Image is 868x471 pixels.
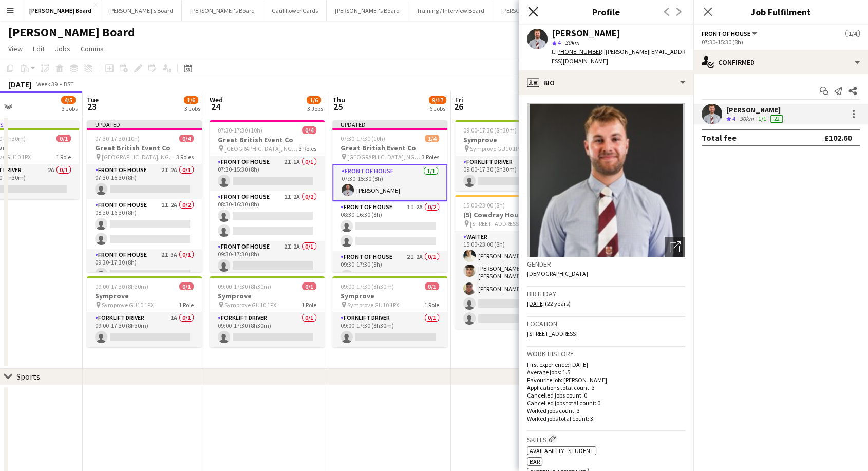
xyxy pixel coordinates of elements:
span: Symprove GU10 1PX [102,301,154,309]
app-job-card: 09:00-17:30 (8h30m)0/1Symprove Symprove GU10 1PX1 RoleForklift Driver0/109:00-17:30 (8h30m) [332,276,447,347]
app-card-role: FRONT OF HOUSE1I2A0/208:30-16:30 (8h) [210,191,325,241]
h3: Gender [527,259,685,269]
button: [PERSON_NAME] Board [21,1,100,21]
div: [PERSON_NAME] [726,105,785,115]
span: Jobs [55,44,70,53]
div: 3 Jobs [62,105,78,112]
span: Symprove GU10 1PX [224,301,276,309]
p: First experience: [DATE] [527,361,685,368]
span: Symprove GU10 1PX [347,301,399,309]
h3: Symprove [87,291,202,300]
button: [PERSON_NAME]'s Board [327,1,408,21]
h3: Great British Event Co [87,143,202,153]
div: 3 Jobs [184,105,200,112]
div: Sports [16,371,40,382]
p: Cancelled jobs count: 0 [527,391,685,399]
span: (22 years) [527,299,571,307]
p: Worked jobs total count: 3 [527,415,685,422]
span: 4 [558,39,561,46]
span: 3 Roles [299,145,316,153]
a: Edit [29,42,49,55]
app-job-card: 09:00-17:30 (8h30m)0/1Symprove Symprove GU10 1PX1 RoleForklift Driver1A0/109:00-17:30 (8h30m) [87,276,202,347]
span: 1/6 [184,96,198,104]
span: Tue [87,95,99,104]
h3: Skills [527,434,685,444]
span: 23 [85,101,99,112]
span: bar [530,458,540,465]
h3: Profile [519,5,693,18]
span: 09:00-17:30 (8h30m) [218,282,271,290]
span: Thu [332,95,345,104]
div: 3 Jobs [307,105,323,112]
app-card-role: FRONT OF HOUSE2I3A0/109:30-17:30 (8h) [87,249,202,284]
span: 4 [732,115,735,122]
span: 1 Role [179,301,194,309]
span: 26 [454,101,463,112]
h3: Location [527,319,685,328]
span: 07:30-17:30 (10h) [95,135,140,142]
app-job-card: Updated07:30-17:30 (10h)0/4Great British Event Co [GEOGRAPHIC_DATA], NG24 2NY3 RolesFRONT OF HOUS... [87,120,202,272]
app-card-role: Forklift Driver0/109:00-17:30 (8h30m) [210,312,325,347]
div: Updated [87,120,202,128]
h3: Great British Event Co [210,135,325,144]
span: 1/4 [845,30,860,37]
app-job-card: 09:00-17:30 (8h30m)0/1Symprove Symprove GU10 1PX1 RoleForklift Driver0/109:00-17:30 (8h30m) [455,120,570,191]
span: Week 39 [34,80,60,88]
span: 9/17 [429,96,446,104]
a: View [4,42,27,55]
app-job-card: 15:00-23:00 (8h)3/5(5) Cowdray House [STREET_ADDRESS]1 RoleWaiter2A3/515:00-23:00 (8h)[PERSON_NAM... [455,195,570,329]
span: 1/4 [425,135,439,142]
div: [DATE] [8,79,32,89]
div: 22 [770,115,783,123]
span: [GEOGRAPHIC_DATA], NG24 2NY [224,145,299,153]
span: 30km [563,39,581,46]
div: Open photos pop-in [665,237,685,257]
h3: Symprove [210,291,325,300]
app-card-role: Forklift Driver0/109:00-17:30 (8h30m) [332,312,447,347]
div: £102.60 [824,133,852,143]
p: Average jobs: 1.5 [527,368,685,376]
div: 30km [738,115,756,123]
span: 07:30-17:30 (10h) [218,126,262,134]
app-job-card: 07:30-17:30 (10h)0/4Great British Event Co [GEOGRAPHIC_DATA], NG24 2NY3 RolesFRONT OF HOUSE2I1A0/... [210,120,325,272]
app-card-role: FRONT OF HOUSE2I2A0/109:30-17:30 (8h) [332,251,447,286]
button: [PERSON_NAME]'s Board [182,1,263,21]
span: [DEMOGRAPHIC_DATA] [527,270,588,277]
span: 3 Roles [422,153,439,161]
span: FRONT OF HOUSE [702,30,750,37]
div: 6 Jobs [429,105,446,112]
span: 1 Role [56,153,71,161]
h3: Birthday [527,289,685,298]
app-job-card: 09:00-17:30 (8h30m)0/1Symprove Symprove GU10 1PX1 RoleForklift Driver0/109:00-17:30 (8h30m) [210,276,325,347]
span: Availability - Student [530,447,594,455]
span: 09:00-17:30 (8h30m) [95,282,148,290]
span: Edit [33,44,45,53]
app-card-role: FRONT OF HOUSE2I2A0/107:30-15:30 (8h) [87,164,202,199]
div: Total fee [702,133,737,143]
span: 15:00-23:00 (8h) [463,201,505,209]
a: Comms [77,42,108,55]
h3: Great British Event Co [332,143,447,153]
button: FRONT OF HOUSE [702,30,759,37]
p: Cancelled jobs total count: 0 [527,399,685,407]
span: 07:30-17:30 (10h) [341,135,385,142]
app-card-role: FRONT OF HOUSE2I2A0/109:30-17:30 (8h) [210,241,325,276]
div: [PERSON_NAME] [552,29,620,38]
app-job-card: Updated07:30-17:30 (10h)1/4Great British Event Co [GEOGRAPHIC_DATA], NG24 2NY3 RolesFRONT OF HOUS... [332,120,447,272]
div: 07:30-15:30 (8h) [702,38,860,46]
span: View [8,44,23,53]
div: Updated [332,120,447,128]
span: 4/5 [61,96,76,104]
button: Training / Interview Board [408,1,493,21]
app-card-role: Waiter2A3/515:00-23:00 (8h)[PERSON_NAME][PERSON_NAME] San [PERSON_NAME][PERSON_NAME] [455,231,570,329]
span: 1/6 [307,96,321,104]
h1: [PERSON_NAME] Board [8,25,135,40]
span: 24 [208,101,223,112]
span: 0/1 [425,282,439,290]
img: Crew avatar or photo [527,103,685,257]
span: | [PERSON_NAME][EMAIL_ADDRESS][DOMAIN_NAME] [552,48,685,65]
